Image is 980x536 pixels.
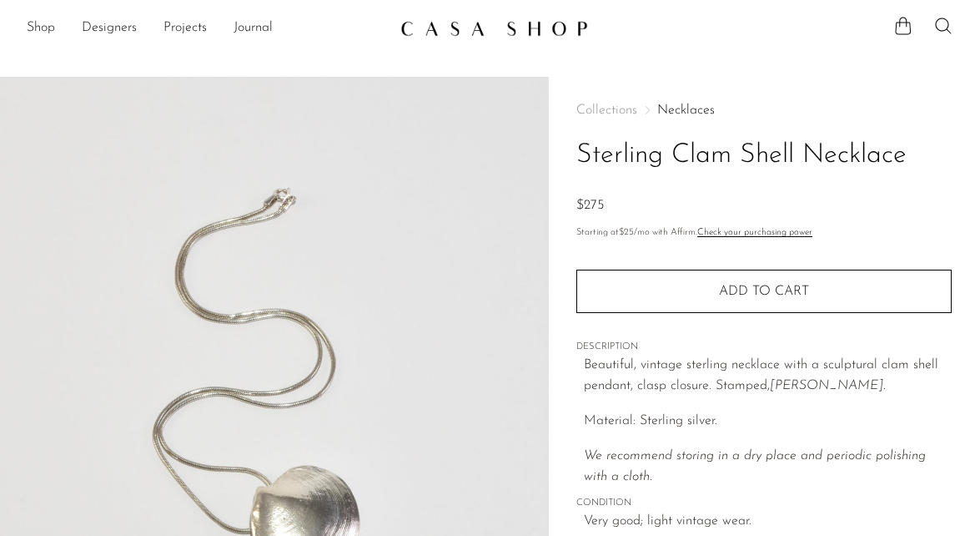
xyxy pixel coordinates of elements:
[584,449,926,484] em: We recommend storing in a dry place and periodic polishing with a cloth.
[719,285,809,298] span: Add to cart
[163,18,207,39] a: Projects
[619,228,634,237] span: $25
[27,18,55,39] a: Shop
[584,511,952,533] span: Very good; light vintage wear.
[576,340,952,355] span: DESCRIPTION
[82,18,137,39] a: Designers
[770,379,886,392] em: [PERSON_NAME].
[576,270,952,313] button: Add to cart
[576,225,952,240] p: Starting at /mo with Affirm.
[576,104,637,117] span: Collections
[584,411,952,432] p: Material: Sterling silver.
[576,199,604,212] span: $275
[576,496,952,511] span: CONDITION
[27,14,387,43] nav: Desktop navigation
[576,134,952,177] h1: Sterling Clam Shell Necklace
[27,14,387,43] ul: NEW HEADER MENU
[584,355,952,397] p: Beautiful, vintage sterling necklace with a sculptural clam shell pendant, clasp closure. Stamped,
[576,104,952,117] nav: Breadcrumbs
[234,18,273,39] a: Journal
[697,228,812,237] a: Check your purchasing power - Learn more about Affirm Financing (opens in modal)
[657,104,715,117] a: Necklaces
